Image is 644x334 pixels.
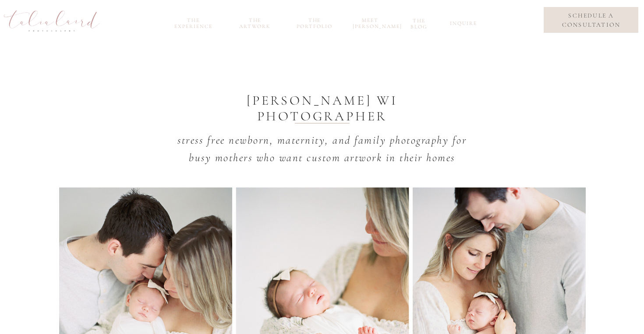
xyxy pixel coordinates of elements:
[173,131,471,174] h2: stress free newborn, maternity, and family photography for busy mothers who want custom artwork i...
[405,18,433,28] a: the blog
[234,17,276,27] a: the Artwork
[450,20,474,30] a: inquire
[190,93,455,126] h1: [PERSON_NAME] wi Photographer
[353,17,388,27] a: meet [PERSON_NAME]
[294,17,336,27] a: the portfolio
[170,17,217,27] a: the experience
[551,11,632,29] a: schedule a consultation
